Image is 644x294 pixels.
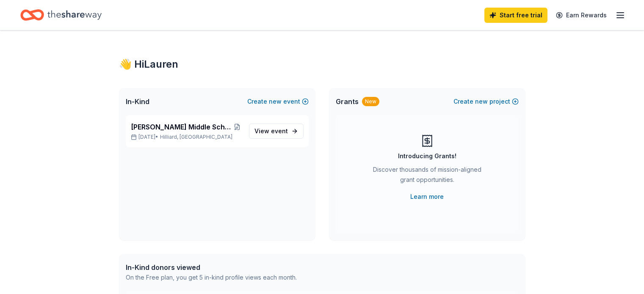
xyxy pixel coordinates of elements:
[410,192,444,202] a: Learn more
[131,134,242,140] p: [DATE] •
[362,97,379,106] div: New
[269,96,282,107] span: new
[131,122,232,132] span: [PERSON_NAME] Middle School Tailgate Fundraiser
[247,96,309,107] button: Createnewevent
[20,5,102,25] a: Home
[551,8,612,23] a: Earn Rewards
[160,134,232,140] span: Hilliard, [GEOGRAPHIC_DATA]
[254,126,288,136] span: View
[475,96,488,107] span: new
[453,96,519,107] button: Createnewproject
[336,96,359,107] span: Grants
[370,165,485,188] div: Discover thousands of mission-aligned grant opportunities.
[126,262,297,272] div: In-Kind donors viewed
[271,127,288,135] span: event
[126,96,149,107] span: In-Kind
[126,272,297,283] div: On the Free plan, you get 5 in-kind profile views each month.
[119,58,525,71] div: 👋 Hi Lauren
[249,124,304,139] a: View event
[484,8,547,23] a: Start free trial
[398,151,456,161] div: Introducing Grants!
